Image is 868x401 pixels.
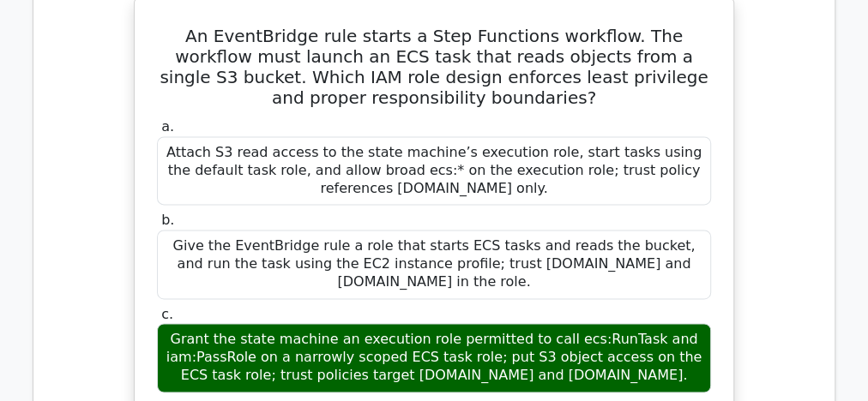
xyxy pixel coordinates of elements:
[161,212,174,228] span: b.
[157,136,711,205] div: Attach S3 read access to the state machine’s execution role, start tasks using the default task r...
[157,323,711,392] div: Grant the state machine an execution role permitted to call ecs:RunTask and iam:PassRole on a nar...
[161,306,173,322] span: c.
[161,118,174,135] span: a.
[155,26,713,108] h5: An EventBridge rule starts a Step Functions workflow. The workflow must launch an ECS task that r...
[157,230,711,298] div: Give the EventBridge rule a role that starts ECS tasks and reads the bucket, and run the task usi...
